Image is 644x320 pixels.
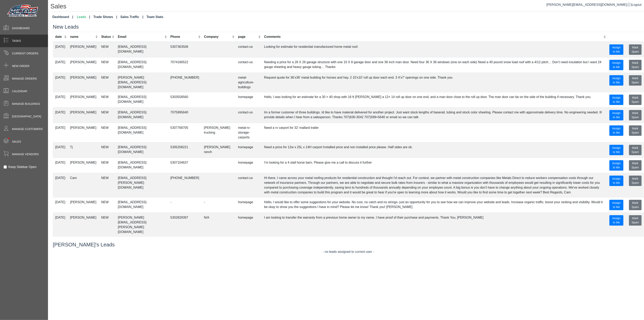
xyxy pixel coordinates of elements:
td: [EMAIL_ADDRESS][DOMAIN_NAME] [115,57,168,73]
h3: [PERSON_NAME]'s Leads [53,242,644,248]
span: Manage Buildings [12,102,40,106]
td: [DATE] [53,57,68,73]
td: NEW [99,73,115,92]
span: Assign to Me [612,111,621,119]
td: 5302829397 [168,213,202,237]
td: [EMAIL_ADDRESS][DOMAIN_NAME] [115,197,168,213]
div: Status [101,34,111,39]
h3: New Leads [53,24,644,30]
td: [PHONE_NUMBER] [168,173,202,197]
td: NEW [99,142,115,158]
button: Assign to Me [609,215,623,226]
span: Assign to Me [612,127,621,134]
td: homepage [236,158,262,173]
span: Mark Spam [632,96,639,103]
button: Assign to Me [609,125,623,136]
td: 5303558560 [168,92,202,107]
a: Team Stats [145,13,165,21]
div: page [238,34,257,39]
td: Looking for estimate for residential manufactured home metal roof. [262,42,607,57]
td: [EMAIL_ADDRESS][DOMAIN_NAME] [115,107,168,123]
td: [EMAIL_ADDRESS][DOMAIN_NAME] [115,142,168,158]
a: [PERSON_NAME][EMAIL_ADDRESS][DOMAIN_NAME] [546,3,631,6]
span: Manage Vendors [12,152,39,156]
td: metal-agriculture-buildings [236,73,262,92]
td: NEW [99,197,115,213]
button: Mark Spam [629,125,642,136]
td: I’m looking for a 4 stall horse barn. Please give me a call to discuss it further [262,158,607,173]
th: Assign To Current User [607,32,627,42]
label: Keep Sidebar Open [8,165,37,169]
td: 7075995640 [168,107,202,123]
td: Need a price for 12w x 25L x 14H carport Installed price and non installed price please. Half sid... [262,142,607,158]
span: Calendar [12,89,27,93]
span: Manage Orders [12,77,37,81]
th: Mark Spam [627,32,644,42]
td: Needing a price for a 26 X 26 garage structure with one 10 X 8 garage door and one 36 inch man do... [262,57,607,73]
td: - [202,197,236,213]
td: [DATE] [53,73,68,92]
td: [PERSON_NAME] [68,107,99,123]
td: [PERSON_NAME] [68,92,99,107]
td: homepage [236,142,262,158]
button: Mark Spam [629,145,642,155]
div: Phone [170,34,197,39]
span: Assign to Me [612,96,621,103]
a: Dashboard [51,13,75,21]
td: [PERSON_NAME] ranch [202,142,236,158]
td: [EMAIL_ADDRESS][DOMAIN_NAME] [115,123,168,142]
a: Sales Traffic [119,13,145,21]
td: [PERSON_NAME][EMAIL_ADDRESS][DOMAIN_NAME] [115,73,168,92]
td: metal-rv-storage-carports [236,123,262,142]
td: [PERSON_NAME] [68,42,99,57]
span: [GEOGRAPHIC_DATA] [12,114,41,119]
td: NEW [99,57,115,73]
td: [PHONE_NUMBER] [168,73,202,92]
button: Mark Spam [629,95,642,105]
td: contact-us [236,173,262,197]
td: homepage [236,197,262,213]
td: contact-us [236,57,262,73]
td: contact-us [236,42,262,57]
button: Mark Spam [629,75,642,86]
button: Assign to Me [609,200,623,210]
div: | [546,2,642,7]
button: Assign to Me [609,60,623,70]
span: • [4,132,14,145]
td: [DATE] [53,142,68,158]
a: Leads [75,13,92,21]
span: Assign to Me [612,162,621,169]
td: Cam [68,173,99,197]
span: Mark Spam [632,177,639,184]
td: [PERSON_NAME] trucking [202,123,236,142]
td: [EMAIL_ADDRESS][DOMAIN_NAME] [115,158,168,173]
span: Mark Spam [632,61,639,69]
span: Assign to Me [612,61,621,69]
td: [EMAIL_ADDRESS][DOMAIN_NAME] [115,92,168,107]
span: Current Orders [12,51,38,56]
td: Hi there, I came across your metal roofing products for residential construction and thought I'd ... [262,173,607,197]
span: Logout [632,3,642,6]
div: date [55,34,63,39]
button: Assign to Me [609,44,623,55]
td: 5307363508 [168,42,202,57]
div: Company [204,34,231,39]
span: Tasks [12,39,21,43]
div: Comments [264,34,603,39]
td: N/A [202,213,236,237]
td: Tj [68,142,99,158]
td: [PERSON_NAME] [68,158,99,173]
td: [PERSON_NAME] [68,123,99,142]
td: [DATE] [53,123,68,142]
span: Sales [12,140,21,144]
td: [DATE] [53,92,68,107]
span: Mark Spam [632,127,639,134]
span: Assign to Me [612,146,621,154]
td: [DATE] [53,42,68,57]
td: I am looking to transfer the warranty from a previous home owner to my name. I have proof of thei... [262,213,607,237]
td: [DATE] [53,173,68,197]
td: Need a rv carport for 32' mallard trailer [262,123,607,142]
button: Mark Spam [629,215,642,226]
button: Assign to Me [609,95,623,105]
